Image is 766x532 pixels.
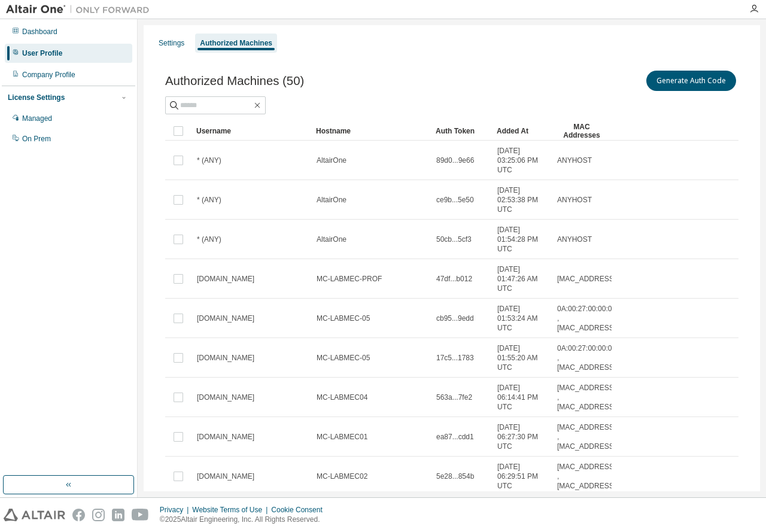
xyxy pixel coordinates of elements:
[557,462,616,491] span: [MAC_ADDRESS] , [MAC_ADDRESS]
[197,195,221,205] span: * (ANY)
[436,274,472,284] span: 47df...b012
[317,393,367,402] span: MC-LABMEC04
[317,156,346,165] span: AltairOne
[317,353,370,363] span: MC-LABMEC-05
[197,432,254,442] span: [DOMAIN_NAME]
[436,393,472,402] span: 563a...7fe2
[436,156,474,165] span: 89d0...9e66
[436,235,472,244] span: 50cb...5cf3
[497,225,546,254] span: [DATE] 01:54:28 PM UTC
[92,509,105,521] img: instagram.svg
[317,314,370,323] span: MC-LABMEC-05
[646,71,736,91] button: Generate Auth Code
[317,432,367,442] span: MC-LABMEC01
[197,314,254,323] span: [DOMAIN_NAME]
[497,343,546,372] span: [DATE] 01:55:20 AM UTC
[197,472,254,481] span: [DOMAIN_NAME]
[165,74,304,88] span: Authorized Machines (50)
[197,393,254,402] span: [DOMAIN_NAME]
[22,114,52,123] div: Managed
[497,383,546,412] span: [DATE] 06:14:41 PM UTC
[436,195,474,205] span: ce9b...5e50
[22,70,75,80] div: Company Profile
[436,432,474,442] span: ea87...cdd1
[200,38,272,48] div: Authorized Machines
[197,235,221,244] span: * (ANY)
[497,462,546,491] span: [DATE] 06:29:51 PM UTC
[159,38,184,48] div: Settings
[497,304,546,333] span: [DATE] 01:53:24 AM UTC
[160,505,192,515] div: Privacy
[316,121,426,141] div: Hostname
[497,146,546,175] span: [DATE] 03:25:06 PM UTC
[557,304,616,333] span: 0A:00:27:00:00:04 , [MAC_ADDRESS]
[197,274,254,284] span: [DOMAIN_NAME]
[317,195,346,205] span: AltairOne
[4,509,65,521] img: altair_logo.svg
[8,93,65,102] div: License Settings
[112,509,124,521] img: linkedin.svg
[557,343,616,372] span: 0A:00:27:00:00:04 , [MAC_ADDRESS]
[197,353,254,363] span: [DOMAIN_NAME]
[497,121,547,141] div: Added At
[436,353,474,363] span: 17c5...1783
[160,515,330,525] p: © 2025 Altair Engineering, Inc. All Rights Reserved.
[22,48,62,58] div: User Profile
[317,235,346,244] span: AltairOne
[72,509,85,521] img: facebook.svg
[557,274,616,284] span: [MAC_ADDRESS]
[196,121,306,141] div: Username
[192,505,271,515] div: Website Terms of Use
[436,121,487,141] div: Auth Token
[557,195,592,205] span: ANYHOST
[557,235,592,244] span: ANYHOST
[132,509,149,521] img: youtube.svg
[22,134,51,144] div: On Prem
[197,156,221,165] span: * (ANY)
[271,505,329,515] div: Cookie Consent
[317,274,382,284] span: MC-LABMEC-PROF
[317,472,367,481] span: MC-LABMEC02
[557,156,592,165] span: ANYHOST
[6,4,156,16] img: Altair One
[22,27,57,37] div: Dashboard
[497,422,546,451] span: [DATE] 06:27:30 PM UTC
[557,422,616,451] span: [MAC_ADDRESS] , [MAC_ADDRESS]
[497,186,546,214] span: [DATE] 02:53:38 PM UTC
[497,265,546,293] span: [DATE] 01:47:26 AM UTC
[436,314,474,323] span: cb95...9edd
[557,383,616,412] span: [MAC_ADDRESS] , [MAC_ADDRESS]
[557,121,607,141] div: MAC Addresses
[436,472,474,481] span: 5e28...854b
